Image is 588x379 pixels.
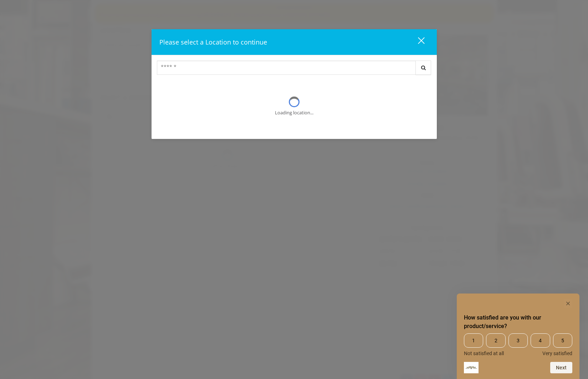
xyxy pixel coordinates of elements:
[550,362,572,373] button: Next question
[410,37,424,47] div: close dialog
[157,61,431,78] div: Center Select
[553,333,572,348] span: 5
[508,333,528,348] span: 3
[405,35,429,49] button: close dialog
[275,109,313,116] div: Loading location...
[464,333,572,356] div: How satisfied are you with our product/service? Select an option from 1 to 5, with 1 being Not sa...
[531,333,550,348] span: 4
[419,65,428,70] i: Search button
[157,61,416,75] input: Search Center
[159,38,267,46] span: Please select a Location to continue
[542,351,572,356] span: Very satisfied
[464,351,504,356] span: Not satisfied at all
[464,313,572,331] h2: How satisfied are you with our product/service? Select an option from 1 to 5, with 1 being Not sa...
[486,333,505,348] span: 2
[464,333,483,348] span: 1
[464,299,572,373] div: How satisfied are you with our product/service? Select an option from 1 to 5, with 1 being Not sa...
[564,299,572,308] button: Hide survey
